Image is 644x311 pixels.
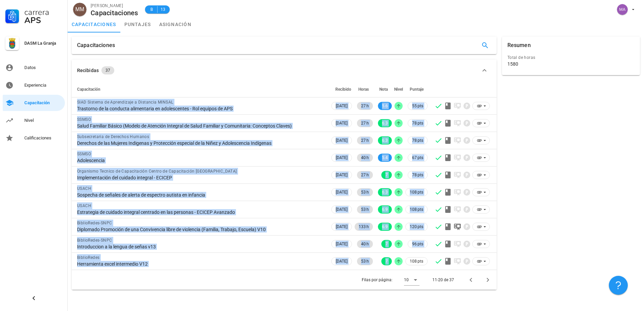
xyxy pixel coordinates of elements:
span: SSMSO [77,152,91,156]
span: BiblioRedes-SNPC [77,238,112,243]
a: puntajes [120,16,155,32]
span: 120 pts [410,223,423,230]
div: Salud Familiar Básico (Modelo de Atención Integral de Salud Familiar y Comunitaria: Conceptos Cla... [77,123,325,129]
span: 40 h [361,154,369,162]
a: asignación [155,16,196,32]
th: Nota [374,81,393,97]
div: Trastorno de la conducta alimentaria en adolescentes - Rol equipos de APS [77,106,325,112]
div: [PERSON_NAME] [91,2,138,9]
div: Derechos de las Mujeres Indigenas y Protección especial de la Niñez y Adolescencia Indígenas [77,140,325,146]
div: Estrategia de cuidado integral centrado en las personas - ECICEP Avanzado [77,209,325,215]
span: 6.3 [382,188,388,196]
span: [DATE] [336,102,348,110]
span: Recibido [335,87,351,92]
div: 10Filas por página: [404,274,420,285]
span: [DATE] [336,119,348,127]
span: [DATE] [336,171,348,179]
button: Página siguiente [482,274,494,286]
span: [DATE] [336,206,348,213]
span: 108 pts [410,206,423,213]
span: SIAD Sistema de Aprendizaje a Distancia MINSAL [77,100,173,105]
span: [DATE] [336,137,348,144]
span: 7 [385,171,388,179]
span: 5.6 [382,102,388,110]
span: 37 [105,66,110,74]
span: B [149,6,154,13]
span: Nota [379,87,388,92]
div: Introduccion a la lengua de señas v13 [77,244,325,250]
button: Página anterior [465,274,477,286]
th: Nivel [393,81,404,97]
span: 40 h [361,240,369,248]
a: Calificaciones [3,130,65,146]
span: SSMSO [77,117,91,122]
div: Herramienta excel intermedio V12 [77,261,325,267]
span: Puntaje [410,87,424,92]
span: 53 h [361,257,369,265]
span: 67 pts [412,154,423,161]
span: 78 pts [412,120,423,127]
span: 96 pts [412,241,423,247]
div: Carrera [24,8,62,16]
th: Recibido [330,81,353,97]
a: capacitaciones [68,16,120,32]
div: 10 [404,277,409,283]
div: Capacitaciones [77,37,115,54]
span: 13 [160,6,166,13]
span: Subsecretaria de Derechos Humanos [77,134,149,139]
span: [DATE] [336,258,348,265]
a: Capacitación [3,95,65,111]
th: Puntaje [404,81,429,97]
span: 5.4 [382,154,388,162]
span: 7 [385,257,388,265]
span: [DATE] [336,154,348,161]
th: Horas [353,81,374,97]
div: Adolescencia [77,157,325,163]
span: 6.3 [382,136,388,145]
span: USACH [77,203,91,208]
div: Diplomado Promoción de una Convivencia libre de violencia (Familia, Trabajo, Escuela) V10 [77,226,325,232]
div: Calificaciones [24,135,62,141]
div: avatar [617,4,628,15]
span: 78 pts [412,137,423,144]
span: 53 h [361,188,369,196]
div: Total de horas [507,54,635,61]
span: 55 pts [412,103,423,109]
div: Capacitaciones [91,9,138,17]
span: 27 h [361,136,369,145]
span: Horas [358,87,369,92]
div: Capacitación [24,100,62,106]
span: [DATE] [336,240,348,248]
span: Nivel [394,87,403,92]
div: Datos [24,65,62,70]
div: APS [24,16,62,24]
span: 6.3 [382,119,388,127]
span: Organismo Tecnico de Capacitación Centro de Capacitación [GEOGRAPHIC_DATA] [77,169,237,174]
div: Experiencia [24,83,62,88]
div: Nivel [24,118,62,123]
span: 6.9 [382,223,388,231]
th: Capacitación [72,81,330,97]
span: 6.9 [382,205,388,214]
span: 133 h [359,223,369,231]
div: 11-20 de 37 [432,277,454,283]
div: DASM La Granja [24,41,62,46]
span: 27 h [361,171,369,179]
div: Implementación del cuidado integral - ECICEP [77,175,325,181]
span: Capacitación [77,87,100,92]
span: MM [75,3,85,16]
span: [DATE] [336,223,348,230]
span: 78 pts [412,172,423,178]
span: 27 h [361,119,369,127]
span: 108 pts [410,258,423,265]
div: Resumen [507,37,531,54]
span: BiblioRedes [77,255,99,260]
span: USACH [77,186,91,191]
button: Recibidas 37 [72,60,497,81]
div: Sospecha de señales de alerta de espectro autista en infancia [77,192,325,198]
span: 27 h [361,102,369,110]
span: [DATE] [336,188,348,196]
div: Recibidas [77,67,99,74]
div: avatar [73,3,87,16]
a: Datos [3,60,65,76]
